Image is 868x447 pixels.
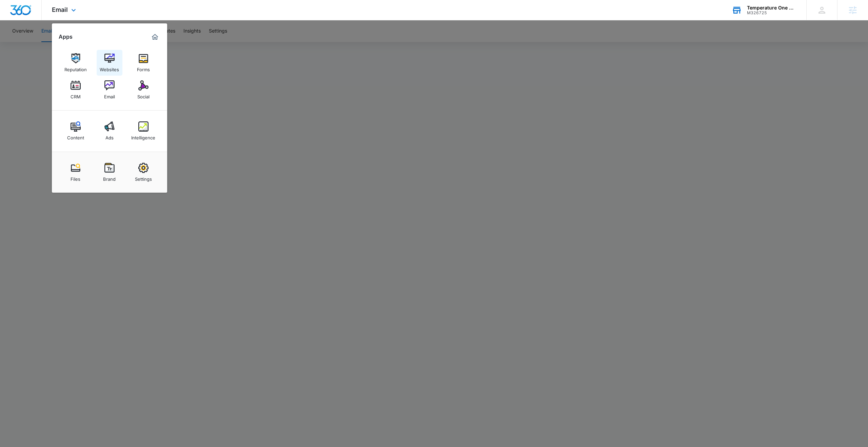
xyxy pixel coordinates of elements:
div: Files [71,173,80,182]
a: Social [131,77,156,103]
a: Brand [97,159,122,185]
div: Websites [100,63,119,72]
div: Intelligence [131,132,155,140]
div: Brand [103,173,116,182]
div: Content [67,132,84,140]
div: Reputation [64,63,87,72]
div: account id [747,11,796,15]
div: Social [137,91,150,99]
div: CRM [71,91,81,99]
a: Forms [131,50,156,76]
a: Reputation [63,50,88,76]
div: Email [104,91,115,99]
h2: Apps [59,34,73,40]
div: account name [747,5,796,11]
div: Forms [137,63,150,72]
a: Intelligence [131,118,156,144]
span: Email [52,6,68,13]
a: Files [63,159,88,185]
a: Ads [97,118,122,144]
a: Settings [131,159,156,185]
a: CRM [63,77,88,103]
a: Websites [97,50,122,76]
a: Email [97,77,122,103]
div: Settings [135,173,152,182]
div: Ads [105,132,114,140]
a: Marketing 360® Dashboard [150,32,160,42]
a: Content [63,118,88,144]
